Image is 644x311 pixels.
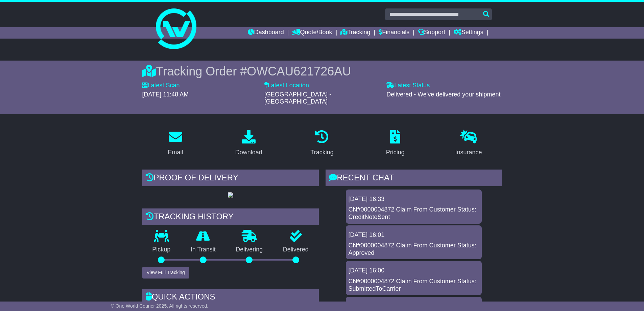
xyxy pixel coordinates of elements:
div: Tracking [310,148,333,157]
p: In Transit [181,246,226,253]
a: Insurance [451,128,486,159]
img: GetPodImage [228,192,233,198]
div: CN#0000004872 Claim From Customer Status: CreditNoteSent [349,206,479,221]
label: Latest Status [386,82,430,89]
div: Proof of Delivery [142,170,319,188]
span: OWCAU621726AU [247,64,351,78]
div: Insurance [455,148,482,157]
label: Latest Scan [142,82,180,89]
div: Quick Actions [142,289,319,307]
a: Dashboard [248,27,284,39]
span: © One World Courier 2025. All rights reserved. [111,303,209,309]
div: Email [168,148,183,157]
span: [GEOGRAPHIC_DATA] - [GEOGRAPHIC_DATA] [264,91,331,105]
a: Quote/Book [292,27,332,39]
div: Download [235,148,262,157]
p: Pickup [142,246,181,253]
div: CN#0000004872 Claim From Customer Status: Approved [349,242,479,257]
p: Delivering [226,246,273,253]
div: Pricing [386,148,405,157]
a: Tracking [340,27,370,39]
a: Settings [454,27,483,39]
div: [DATE] 16:33 [349,196,479,203]
div: CN#0000004872 Claim From Customer Status: SubmittedToCarrier [349,278,479,292]
div: RECENT CHAT [326,170,502,188]
div: [DATE] 16:00 [349,267,479,274]
span: Delivered - We've delivered your shipment [386,91,500,98]
button: View Full Tracking [142,267,189,279]
a: Pricing [382,128,409,159]
a: Tracking [306,128,338,159]
div: Tracking Order # [142,64,502,79]
div: Tracking history [142,208,319,227]
span: [DATE] 11:48 AM [142,91,189,98]
div: [DATE] 16:01 [349,231,479,239]
p: Delivered [273,246,319,253]
a: Download [231,128,267,159]
a: Financials [379,27,409,39]
a: Email [163,128,187,159]
label: Latest Location [264,82,309,89]
a: Support [418,27,445,39]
